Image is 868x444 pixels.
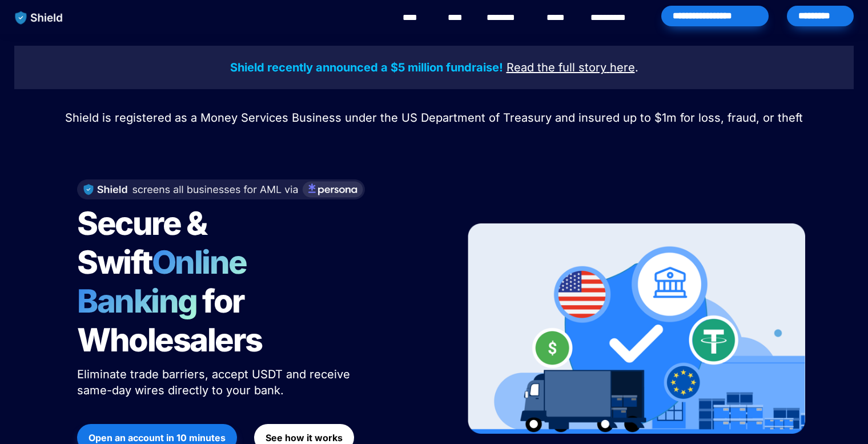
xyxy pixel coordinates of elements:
a: Read the full story [507,62,606,74]
img: website logo [10,6,69,30]
strong: Open an account in 10 minutes [89,432,226,443]
u: here [610,61,635,74]
span: Secure & Swift [77,204,212,282]
a: here [610,62,635,74]
span: Eliminate trade barriers, accept USDT and receive same-day wires directly to your bank. [77,367,353,397]
span: for Wholesalers [77,282,262,359]
span: . [635,61,638,74]
u: Read the full story [507,61,606,74]
strong: See how it works [266,432,343,443]
span: Online Banking [77,243,258,321]
strong: Shield recently announced a $5 million fundraise! [230,61,503,74]
span: Shield is registered as a Money Services Business under the US Department of Treasury and insured... [65,111,803,125]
